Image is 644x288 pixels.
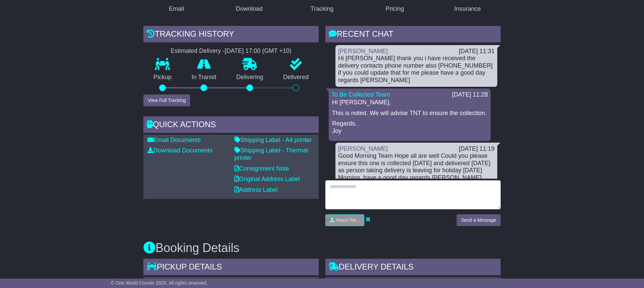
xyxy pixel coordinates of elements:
a: Email Documents [147,137,201,143]
div: Estimated Delivery - [143,47,319,55]
button: Send a Message [457,214,501,226]
a: To Be Collected Team [331,91,390,98]
p: This is noted. We will advise TNT to ensure the collection. [332,110,487,117]
a: [PERSON_NAME] [338,48,388,55]
div: Download [236,4,263,13]
p: Delivered [273,74,319,81]
div: [DATE] 11:31 [459,48,495,55]
a: Download Documents [147,147,213,154]
a: Shipping Label - A4 printer [234,137,312,143]
div: Quick Actions [143,116,319,135]
span: © One World Courier 2025. All rights reserved. [111,280,208,286]
a: Original Address Label [234,176,300,182]
p: Delivering [226,74,273,81]
a: Address Label [234,186,278,193]
h3: Booking Details [143,241,501,255]
div: Delivery Details [325,259,501,277]
div: Pricing [385,4,404,13]
div: Hi [PERSON_NAME] thank you i have received the delivery contacts phone number also [PHONE_NUMBER]... [338,55,495,84]
button: View Full Tracking [143,95,190,106]
div: [DATE] 17:00 (GMT +10) [225,47,291,55]
p: In Transit [182,74,227,81]
div: RECENT CHAT [325,26,501,44]
div: Good Morning Team Hope all are well Could you please ensure this one is collected [DATE] and deli... [338,152,495,181]
p: Regards, Joy [332,120,487,135]
div: [DATE] 11:19 [459,145,495,153]
a: [PERSON_NAME] [338,145,388,152]
div: [DATE] 11:28 [452,91,488,99]
a: Shipping Label - Thermal printer [234,147,308,161]
div: Email [169,4,184,13]
p: Hi [PERSON_NAME], [332,99,487,106]
div: Pickup Details [143,259,319,277]
div: Tracking [311,4,333,13]
p: Pickup [143,74,182,81]
a: Consignment Note [234,165,289,172]
div: Insurance [454,4,481,13]
div: Tracking history [143,26,319,44]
